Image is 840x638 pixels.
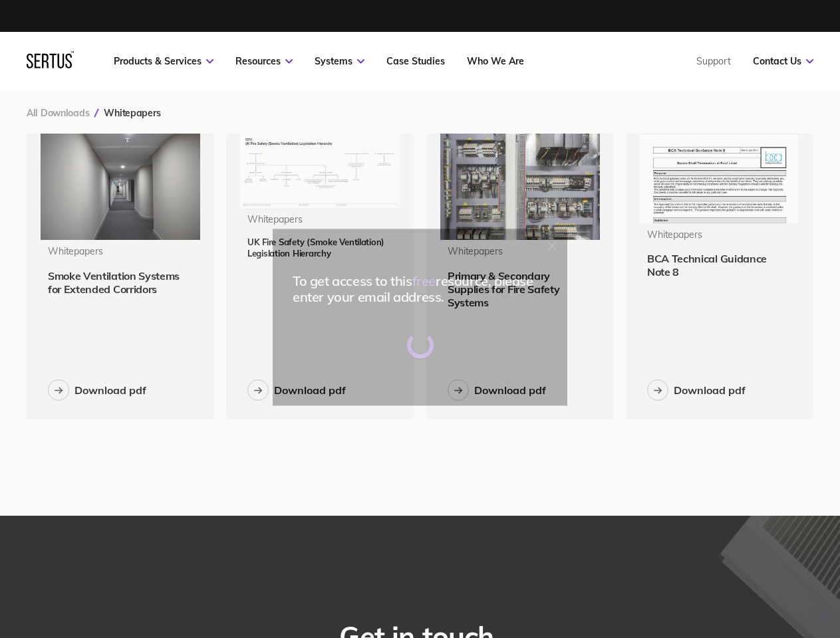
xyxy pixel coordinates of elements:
[315,55,364,67] a: Systems
[696,55,731,67] a: Support
[293,273,547,305] div: To get access to this resource, please enter your email address.
[601,484,840,638] iframe: Chat Widget
[412,272,436,289] span: free
[114,55,213,67] a: Products & Services
[753,55,813,67] a: Contact Us
[386,55,445,67] a: Case Studies
[235,55,293,67] a: Resources
[467,55,524,67] a: Who We Are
